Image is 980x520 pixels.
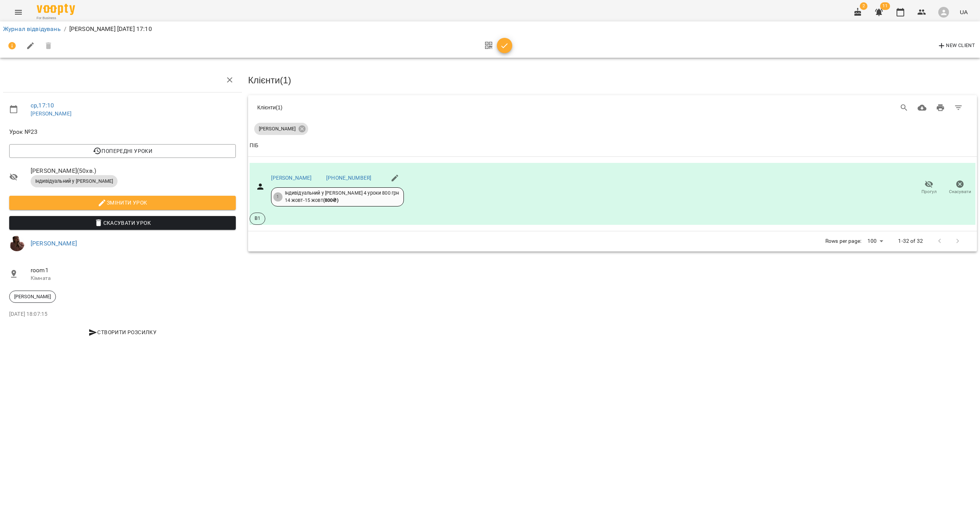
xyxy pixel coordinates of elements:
[913,177,944,198] button: Прогул
[9,196,236,210] button: Змінити урок
[957,5,971,19] button: UA
[250,215,265,222] span: B1
[825,237,861,245] p: Rows per page:
[9,236,24,251] img: 3c9324ac2b6f4726937e6d6256b13e9c.jpeg
[9,127,236,136] span: Урок №23
[15,218,230,227] span: Скасувати Урок
[271,175,312,181] a: [PERSON_NAME]
[37,16,75,21] span: For Business
[273,192,283,201] div: 1
[31,275,236,282] p: Кімната
[921,188,937,195] span: Прогул
[31,102,54,109] a: ср , 17:10
[898,237,923,245] p: 1-32 of 32
[15,198,230,207] span: Змінити урок
[323,197,338,203] b: ( 800 ₴ )
[31,110,72,117] a: [PERSON_NAME]
[250,141,258,150] div: ПІБ
[944,177,975,198] button: Скасувати
[935,40,977,52] button: New Client
[31,178,118,185] span: Індивідуальний у [PERSON_NAME]
[250,141,258,150] div: Sort
[9,325,236,339] button: Створити розсилку
[12,328,233,337] span: Створити розсилку
[37,4,75,15] img: Voopty Logo
[31,266,236,275] span: room1
[864,236,886,247] div: 100
[9,3,28,21] button: Menu
[10,293,56,300] span: [PERSON_NAME]
[31,240,77,247] a: [PERSON_NAME]
[937,41,975,50] span: New Client
[3,25,61,32] a: Журнал відвідувань
[64,24,66,34] li: /
[949,188,971,195] span: Скасувати
[15,146,230,156] span: Попередні уроки
[326,175,371,181] a: [PHONE_NUMBER]
[285,190,399,204] div: Індивідуальний у [PERSON_NAME] 4 уроки 800 грн 14 жовт - 15 жовт
[257,104,589,111] div: Клієнти ( 1 )
[949,99,968,117] button: Фільтр
[960,8,968,16] span: UA
[248,95,977,120] div: Table Toolbar
[3,24,977,34] nav: breadcrumb
[880,2,890,10] span: 11
[248,75,977,85] h3: Клієнти ( 1 )
[69,24,152,34] p: [PERSON_NAME] [DATE] 17:10
[9,291,56,303] div: [PERSON_NAME]
[860,2,867,10] span: 2
[895,99,913,117] button: Search
[254,125,300,132] span: [PERSON_NAME]
[31,166,236,175] span: [PERSON_NAME] ( 50 хв. )
[254,123,308,135] div: [PERSON_NAME]
[9,310,236,318] p: [DATE] 18:07:15
[913,99,931,117] button: Завантажити CSV
[250,141,975,150] span: ПІБ
[9,216,236,230] button: Скасувати Урок
[9,144,236,158] button: Попередні уроки
[931,99,950,117] button: Друк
